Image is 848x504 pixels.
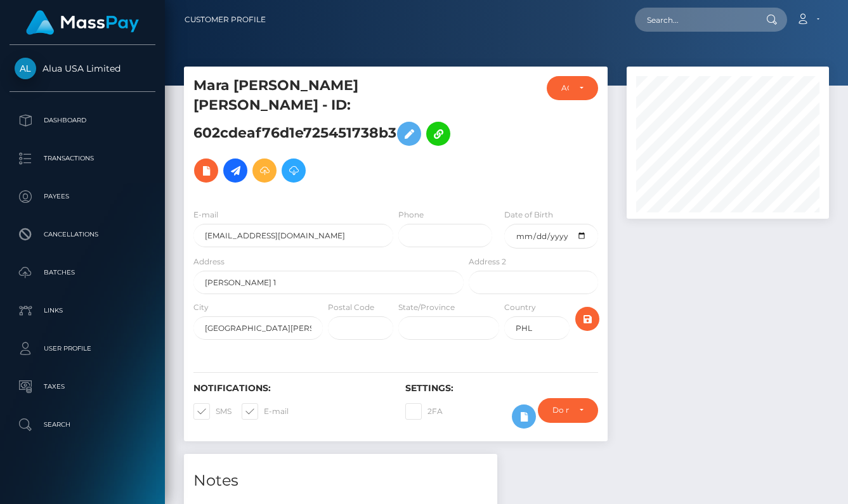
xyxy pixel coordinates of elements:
[193,76,457,189] h5: Mara [PERSON_NAME] [PERSON_NAME] - ID: 602cdeaf76d1e725451738b3
[15,225,150,244] p: Cancellations
[398,302,455,313] label: State/Province
[193,470,488,492] h4: Notes
[10,63,155,74] span: Alua USA Limited
[15,187,150,206] p: Payees
[15,415,150,434] p: Search
[10,219,155,250] a: Cancellations
[193,256,225,268] label: Address
[635,8,754,32] input: Search...
[26,10,139,35] img: MassPay Logo
[10,181,155,212] a: Payees
[561,83,569,93] div: ACTIVE
[328,302,374,313] label: Postal Code
[15,301,150,320] p: Links
[223,158,247,183] a: Initiate Payout
[15,263,150,282] p: Batches
[15,149,150,168] p: Transactions
[193,302,209,313] label: City
[398,209,424,221] label: Phone
[185,6,266,33] a: Customer Profile
[242,403,289,420] label: E-mail
[10,143,155,174] a: Transactions
[193,403,232,420] label: SMS
[193,209,218,221] label: E-mail
[10,295,155,326] a: Links
[15,377,150,396] p: Taxes
[504,302,536,313] label: Country
[10,257,155,288] a: Batches
[405,383,598,394] h6: Settings:
[15,58,36,79] img: Alua USA Limited
[10,105,155,136] a: Dashboard
[10,409,155,441] a: Search
[547,76,598,100] button: ACTIVE
[10,371,155,403] a: Taxes
[405,403,443,420] label: 2FA
[15,339,150,358] p: User Profile
[15,111,150,130] p: Dashboard
[193,383,386,394] h6: Notifications:
[538,398,598,422] button: Do not require
[10,333,155,365] a: User Profile
[469,256,506,268] label: Address 2
[552,405,569,415] div: Do not require
[504,209,553,221] label: Date of Birth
